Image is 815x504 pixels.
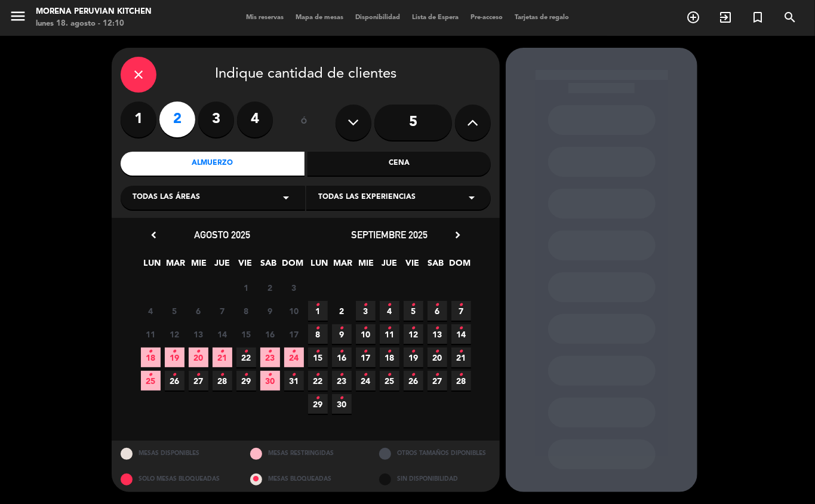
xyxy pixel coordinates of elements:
[165,348,184,367] span: 19
[36,6,152,18] div: Morena Peruvian Kitchen
[9,7,27,29] button: menu
[189,256,209,276] span: MIE
[237,102,273,137] label: 4
[451,229,464,241] i: chevron_right
[686,10,700,24] i: add_circle_outline
[260,348,280,367] span: 23
[364,365,368,385] i: •
[290,14,349,21] span: Mapa de mesas
[279,190,293,205] i: arrow_drop_down
[428,301,447,321] span: 6
[404,348,423,367] span: 19
[380,348,399,367] span: 18
[141,301,161,321] span: 4
[141,371,161,391] span: 25
[349,14,406,21] span: Disponibilidad
[149,365,153,385] i: •
[173,342,177,361] i: •
[411,365,416,385] i: •
[284,371,304,391] span: 31
[316,365,320,385] i: •
[308,301,328,321] span: 1
[380,324,399,344] span: 11
[751,10,765,24] i: turned_in_not
[220,365,224,385] i: •
[141,324,161,344] span: 11
[165,301,184,321] span: 5
[166,256,186,276] span: MAR
[268,365,272,385] i: •
[308,348,328,367] span: 15
[189,371,208,391] span: 27
[451,324,471,344] span: 14
[241,466,371,492] div: MESAS BLOQUEADAS
[411,296,416,315] i: •
[189,324,208,344] span: 13
[213,371,232,391] span: 28
[459,365,463,385] i: •
[213,348,232,367] span: 21
[509,14,575,21] span: Tarjetas de regalo
[428,324,447,344] span: 13
[340,319,344,338] i: •
[387,319,392,338] i: •
[121,152,305,176] div: Almuerzo
[189,301,208,321] span: 6
[173,365,177,385] i: •
[411,319,416,338] i: •
[112,466,241,492] div: SOLO MESAS BLOQUEADAS
[198,102,234,137] label: 3
[284,324,304,344] span: 17
[292,342,296,361] i: •
[404,371,423,391] span: 26
[285,102,324,143] div: ó
[316,319,320,338] i: •
[194,229,250,241] span: agosto 2025
[292,365,296,385] i: •
[165,324,184,344] span: 12
[220,342,224,361] i: •
[141,348,161,367] span: 18
[318,192,416,204] span: Todas las experiencias
[112,441,241,466] div: MESAS DISPONIBLES
[189,348,208,367] span: 20
[308,324,328,344] span: 8
[260,371,280,391] span: 30
[465,190,479,205] i: arrow_drop_down
[332,394,352,414] span: 30
[451,301,471,321] span: 7
[236,348,256,367] span: 22
[403,256,423,276] span: VIE
[364,319,368,338] i: •
[435,296,439,315] i: •
[380,301,399,321] span: 4
[159,102,195,137] label: 2
[404,324,423,344] span: 12
[147,229,160,241] i: chevron_left
[426,256,446,276] span: SAB
[240,14,290,21] span: Mis reservas
[316,296,320,315] i: •
[465,14,509,21] span: Pre-acceso
[236,301,256,321] span: 8
[451,371,471,391] span: 28
[718,10,733,24] i: exit_to_app
[121,102,156,137] label: 1
[196,365,201,385] i: •
[213,324,232,344] span: 14
[133,192,200,204] span: Todas las áreas
[450,256,469,276] span: DOM
[435,319,439,338] i: •
[284,278,304,297] span: 3
[364,296,368,315] i: •
[213,256,232,276] span: JUE
[333,256,353,276] span: MAR
[282,256,302,276] span: DOM
[435,365,439,385] i: •
[370,441,500,466] div: OTROS TAMAÑOS DIPONIBLES
[332,371,352,391] span: 23
[236,371,256,391] span: 29
[310,256,330,276] span: LUN
[364,342,368,361] i: •
[165,371,184,391] span: 26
